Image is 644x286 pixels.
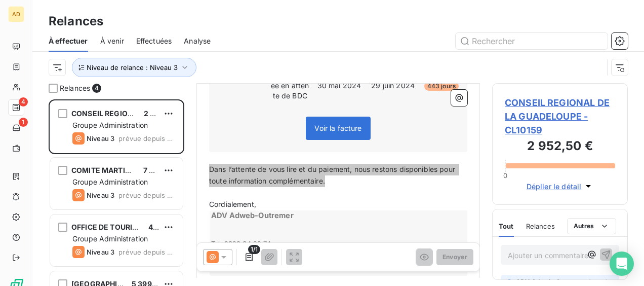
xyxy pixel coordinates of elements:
button: Autres [567,218,616,234]
span: 7 552,34 € [143,166,182,174]
span: CONSEIL REGIONAL DE LA GUADELOUPE - CL10159 [505,96,615,137]
span: À effectuer [49,36,88,46]
span: prévue depuis 7 jours [118,248,175,256]
span: prévue depuis 15 jours [118,191,175,199]
span: Niveau de relance : Niveau 3 [87,63,178,71]
span: Cordialement, [209,200,256,208]
h3: Relances [49,12,103,30]
span: [DATE] 04:26 [589,278,626,284]
span: Groupe Administration [72,121,148,129]
span: Analyse [184,36,211,46]
span: Dans l’attente de vous lire et du paiement, nous restons disponibles pour toute information compl... [209,165,457,185]
td: 29 juin 2024 [366,70,420,101]
input: Rechercher [456,33,608,49]
span: Niveau 3 [87,134,114,142]
span: Relances [526,222,555,230]
span: 2 952,50 € [144,109,183,118]
span: ADV Adweb-Outremer [516,277,585,286]
button: Envoyer [436,249,473,265]
span: Tout [499,222,514,230]
div: grid [49,99,184,286]
button: Déplier le détail [524,181,597,192]
span: Niveau 3 [87,191,114,199]
span: prévue depuis 112 jours [118,134,175,142]
h3: 2 952,50 € [505,137,615,157]
span: COMITE MARTINIQUAIS DU TOURISME (CMT) [71,166,230,174]
span: À venir [100,36,124,46]
span: Niveau 3 [87,248,114,256]
button: Niveau de relance : Niveau 3 [72,58,196,77]
td: Non Déposée en attente de BDC [267,70,312,101]
span: Effectuées [136,36,172,46]
span: Déplier le détail [527,181,582,192]
td: 2 952,50 € [463,70,524,101]
span: OFFICE DE TOURISME INTERCOMMUNAL DE LA [GEOGRAPHIC_DATA] [71,223,314,231]
span: CONSEIL REGIONAL DE LA [GEOGRAPHIC_DATA] [71,109,241,118]
span: Groupe Administration [72,234,148,243]
span: Relances [60,83,90,93]
span: 0 [503,171,507,180]
span: 4 [19,97,28,106]
div: Open Intercom Messenger [610,252,634,276]
span: 1/1 [248,245,260,254]
span: Groupe Administration [72,177,148,186]
span: 1 [19,118,28,127]
span: 443 jours [424,82,459,91]
div: AD [8,6,24,22]
span: 4 717,96 € [148,223,184,231]
span: 4 [92,84,101,93]
td: 30 mai 2024 [313,70,365,101]
span: Voir la facture [314,124,361,132]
